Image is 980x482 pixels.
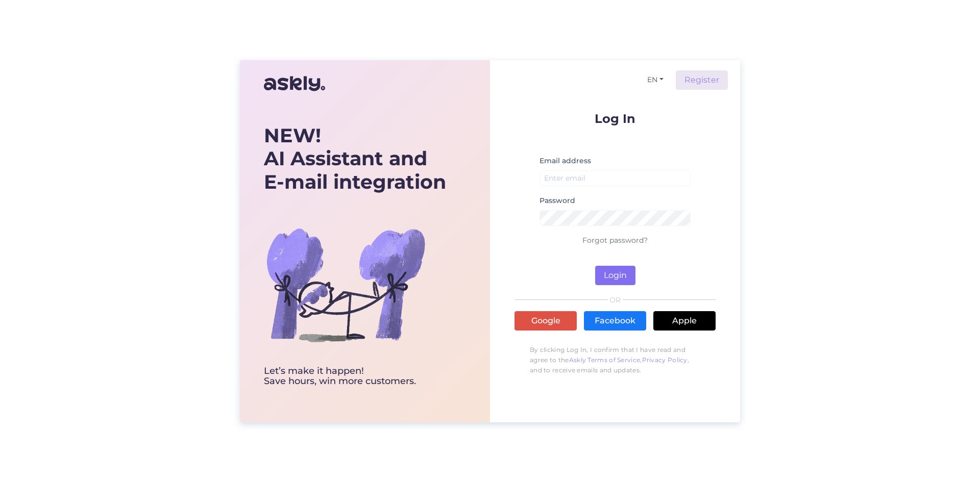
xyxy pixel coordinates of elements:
[264,123,321,147] b: NEW!
[540,170,691,186] input: Enter email
[676,70,728,90] a: Register
[608,296,623,303] span: OR
[514,112,716,125] p: Log In
[264,71,325,96] img: Askly
[584,311,646,331] a: Facebook
[642,356,688,364] a: Privacy Policy
[582,236,648,245] a: Forgot password?
[540,156,591,166] label: Email address
[264,124,446,194] div: AI Assistant and E-mail integration
[643,72,668,87] button: EN
[264,203,427,366] img: bg-askly
[569,356,641,364] a: Askly Terms of Service
[595,266,635,285] button: Login
[540,195,575,206] label: Password
[514,311,577,331] a: Google
[653,311,716,331] a: Apple
[514,340,716,380] p: By clicking Log In, I confirm that I have read and agree to the , , and to receive emails and upd...
[264,366,446,387] div: Let’s make it happen! Save hours, win more customers.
